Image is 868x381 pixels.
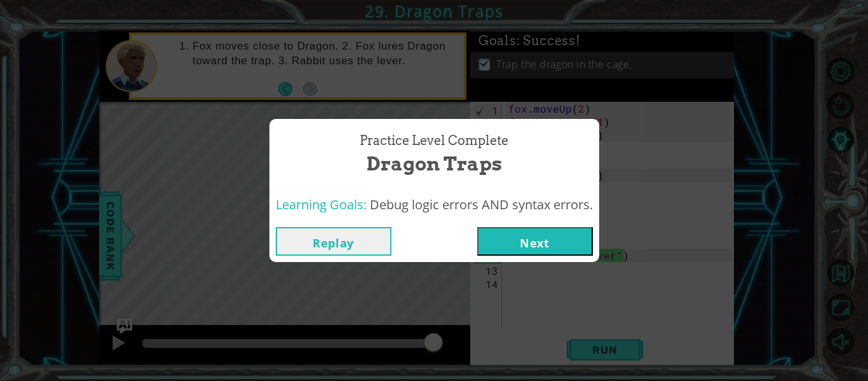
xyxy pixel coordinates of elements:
[276,196,367,213] span: Learning Goals:
[276,227,391,256] button: Replay
[360,132,508,150] span: Practice Level Complete
[477,227,593,256] button: Next
[370,196,593,213] span: Debug logic errors AND syntax errors.
[367,150,502,177] span: Dragon Traps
